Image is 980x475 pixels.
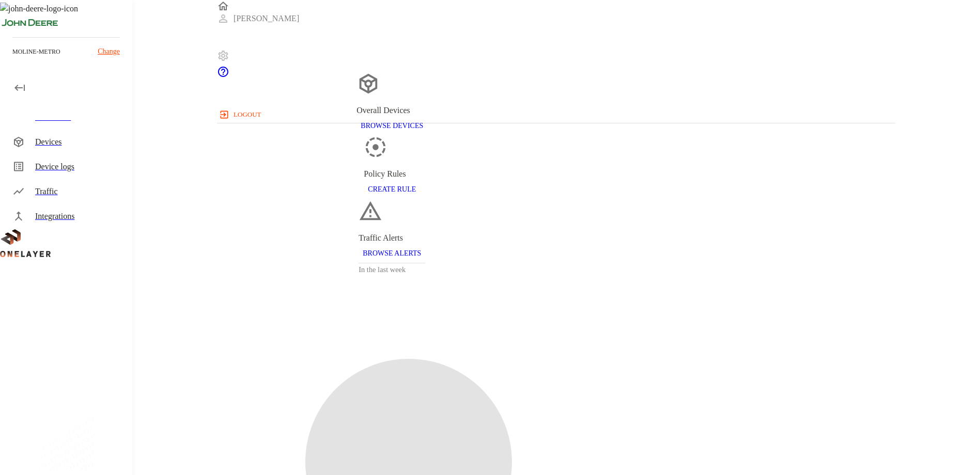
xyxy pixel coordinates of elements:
a: logout [217,106,895,123]
button: BROWSE DEVICES [356,117,427,136]
button: logout [217,106,265,123]
a: BROWSE ALERTS [359,248,425,257]
p: [PERSON_NAME] [234,12,299,25]
div: Traffic Alerts [359,232,425,244]
button: CREATE RULE [364,180,420,199]
h3: In the last week [359,263,425,276]
a: onelayer-support [217,71,229,80]
span: Support Portal [217,71,229,80]
a: CREATE RULE [364,184,420,193]
div: Policy Rules [364,168,420,180]
button: BROWSE ALERTS [359,244,425,263]
a: BROWSE DEVICES [356,121,427,130]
